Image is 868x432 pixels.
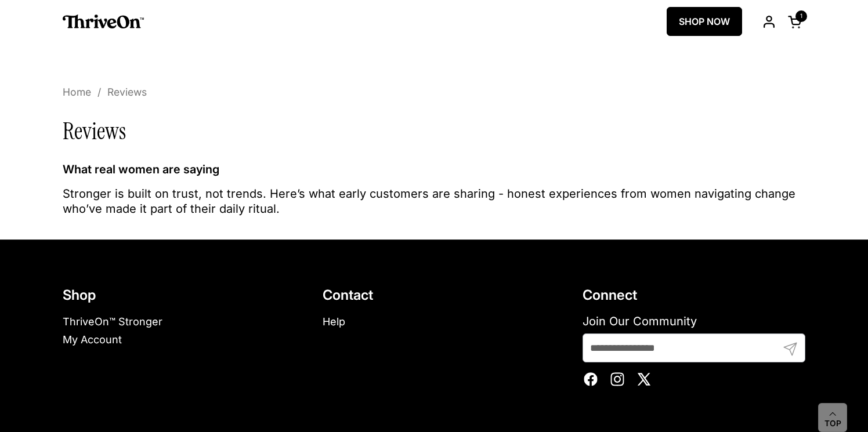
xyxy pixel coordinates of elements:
p: Stronger is built on trust, not trends. Here’s what early customers are sharing - honest experien... [63,186,805,216]
a: SHOP NOW [667,7,742,36]
a: Help [323,315,345,328]
nav: breadcrumbs [63,86,161,98]
h2: Contact [323,286,545,304]
span: Reviews [107,86,147,98]
input: Enter your email [583,333,805,362]
button: Submit [776,333,805,382]
h2: Connect [583,286,805,304]
span: Home [63,86,91,100]
label: Join Our Community [583,314,805,329]
span: / [97,86,101,98]
span: Top [824,419,841,429]
a: Home [63,86,91,98]
h1: Reviews [63,118,805,144]
a: My Account [63,333,122,346]
strong: What real women are saying [63,162,219,176]
a: ThriveOn™ Stronger [63,315,162,328]
h2: Shop [63,286,285,304]
iframe: Gorgias live chat messenger [810,377,856,420]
